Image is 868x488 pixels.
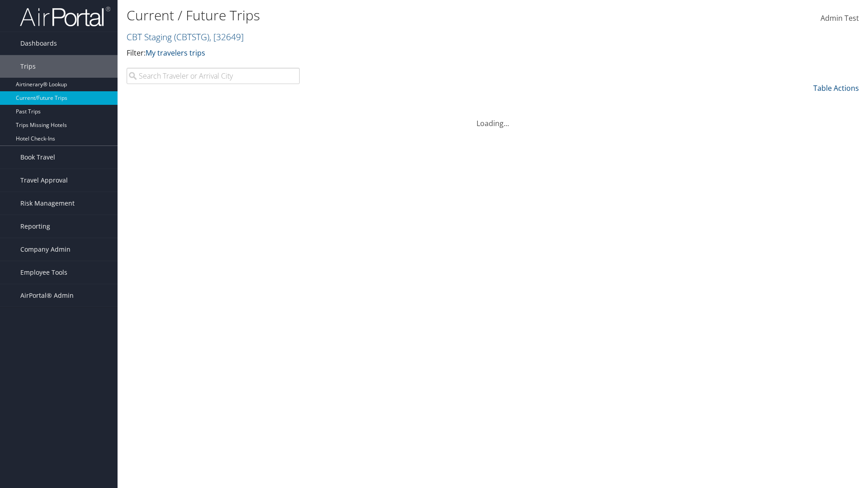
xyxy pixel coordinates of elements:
[20,238,71,261] span: Company Admin
[174,31,209,43] span: ( CBTSTG )
[821,13,859,23] span: Admin Test
[20,55,36,78] span: Trips
[20,215,50,238] span: Reporting
[20,169,68,192] span: Travel Approval
[20,6,110,27] img: airportal-logo.png
[127,6,615,25] h1: Current / Future Trips
[146,48,205,58] a: My travelers trips
[209,31,244,43] span: , [ 32649 ]
[127,107,859,129] div: Loading...
[20,32,57,55] span: Dashboards
[20,146,55,169] span: Book Travel
[20,192,75,215] span: Risk Management
[821,5,859,33] a: Admin Test
[127,68,300,84] input: Search Traveler or Arrival City
[127,31,244,43] a: CBT Staging
[20,284,74,307] span: AirPortal® Admin
[813,83,859,93] a: Table Actions
[20,261,67,284] span: Employee Tools
[127,47,615,59] p: Filter:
